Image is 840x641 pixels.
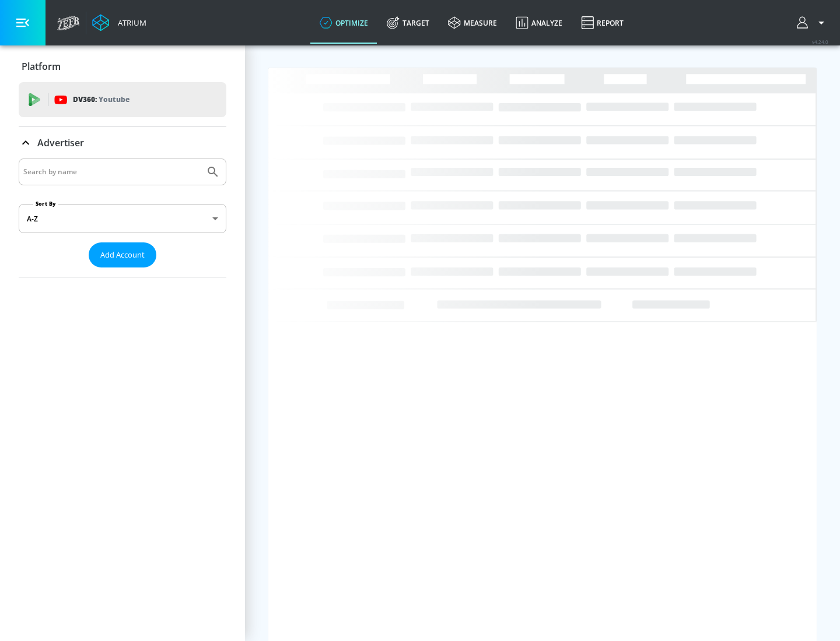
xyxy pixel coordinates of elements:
nav: list of Advertiser [19,267,226,277]
a: measure [439,2,506,44]
a: Atrium [92,14,146,31]
div: A-Z [19,204,226,233]
a: Report [572,2,633,44]
div: Advertiser [19,126,226,159]
button: Add Account [89,242,156,267]
span: Add Account [100,248,145,262]
p: DV360: [73,93,129,106]
p: Platform [22,60,61,73]
div: Platform [19,50,226,83]
p: Youtube [99,93,129,105]
a: optimize [310,2,377,44]
label: Sort By [33,200,58,207]
a: Target [377,2,439,44]
p: Advertiser [37,136,84,149]
div: DV360: Youtube [19,82,226,117]
div: Advertiser [19,159,226,277]
div: Atrium [113,17,146,28]
a: Analyze [506,2,572,44]
span: v 4.24.0 [812,38,828,45]
input: Search by name [23,164,200,179]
